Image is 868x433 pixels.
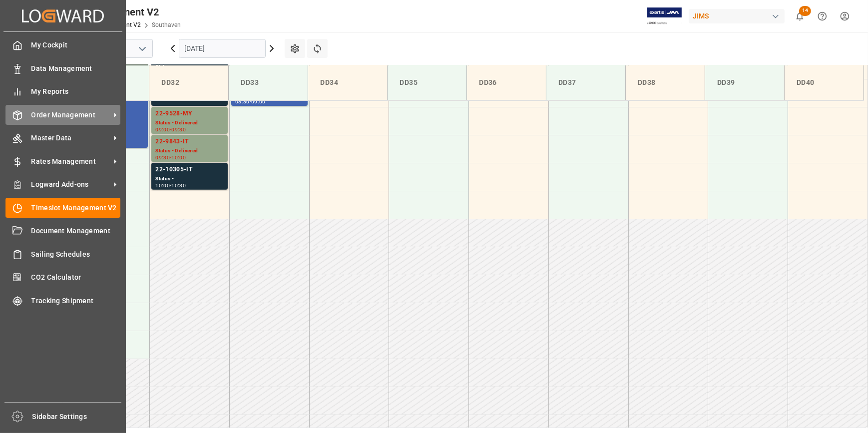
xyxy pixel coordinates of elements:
[155,119,224,127] div: Status - Delivered
[171,183,186,188] div: 10:30
[689,6,789,25] button: JIMS
[689,9,785,23] div: JIMS
[155,109,224,119] div: 22-9528-MY
[5,82,120,101] a: My Reports
[31,156,110,167] span: Rates Management
[396,73,458,92] div: DD35
[155,147,224,155] div: Status - Delivered
[155,165,224,175] div: 22-10305-IT
[5,35,120,55] a: My Cockpit
[5,198,120,217] a: Timeslot Management V2
[5,291,120,310] a: Tracking Shipment
[713,73,776,92] div: DD39
[5,58,120,78] a: Data Management
[316,73,379,92] div: DD34
[155,137,224,147] div: 22-9843-IT
[235,99,250,104] div: 08:30
[554,73,617,92] div: DD37
[179,39,266,58] input: DD-MM-YYYY
[171,127,186,132] div: 09:30
[157,73,220,92] div: DD32
[5,268,120,287] a: CO2 Calculator
[155,183,170,188] div: 10:00
[31,63,121,74] span: Data Management
[31,226,121,236] span: Document Management
[171,155,186,160] div: 10:00
[155,155,170,160] div: 09:30
[634,73,697,92] div: DD38
[789,5,811,27] button: show 14 new notifications
[31,179,110,190] span: Logward Add-ons
[31,296,121,306] span: Tracking Shipment
[647,7,682,25] img: Exertis%20JAM%20-%20Email%20Logo.jpg_1722504956.jpg
[31,110,110,120] span: Order Management
[170,127,171,132] div: -
[5,221,120,241] a: Document Management
[31,203,121,213] span: Timeslot Management V2
[251,99,266,104] div: 09:00
[31,272,121,283] span: CO2 Calculator
[170,155,171,160] div: -
[5,244,120,264] a: Sailing Schedules
[170,183,171,188] div: -
[32,412,122,422] span: Sidebar Settings
[475,73,538,92] div: DD36
[799,6,811,16] span: 14
[811,5,834,27] button: Help Center
[31,40,121,50] span: My Cockpit
[31,86,121,97] span: My Reports
[250,99,251,104] div: -
[155,127,170,132] div: 09:00
[134,41,149,56] button: open menu
[237,73,300,92] div: DD33
[793,73,856,92] div: DD40
[31,249,121,260] span: Sailing Schedules
[155,175,224,183] div: Status -
[31,133,110,143] span: Master Data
